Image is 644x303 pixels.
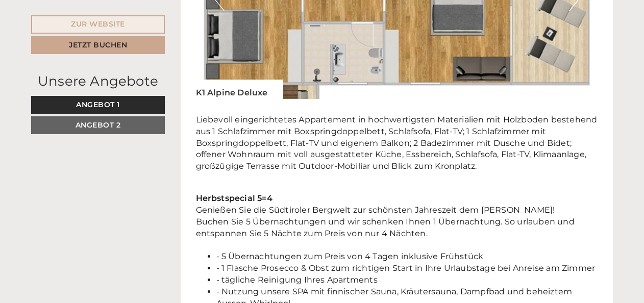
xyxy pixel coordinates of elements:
[76,120,121,130] span: Angebot 2
[216,251,598,263] li: - 5 Übernachtungen zum Preis von 4 Tagen inklusive Frühstück
[216,263,598,274] li: - 1 Flasche Prosecco & Obst zum richtigen Start in Ihre Urlaubstage bei Anreise am Zimmer
[196,114,598,172] p: Liebevoll eingerichtetes Appartement in hochwertigsten Materialien mit Holzboden bestehend aus 1 ...
[76,100,120,109] span: Angebot 1
[31,36,165,54] a: Jetzt buchen
[196,205,598,240] div: Genießen Sie die Südtiroler Bergwelt zur schönsten Jahreszeit dem [PERSON_NAME]! Buchen Sie 5 Übe...
[196,80,283,99] div: K1 Alpine Deluxe
[216,274,598,286] li: - tägliche Reinigung Ihres Apartments
[31,72,165,91] div: Unsere Angebote
[196,193,598,205] div: Herbstspecial 5=4
[31,15,165,34] a: Zur Website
